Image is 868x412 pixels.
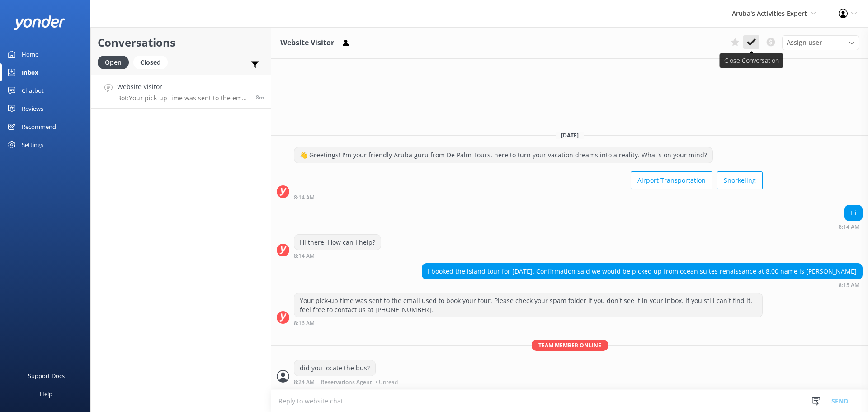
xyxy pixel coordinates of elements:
div: Closed [133,56,168,69]
button: Airport Transportation [631,171,712,189]
div: Sep 26 2025 08:16am (UTC -04:00) America/Caracas [294,320,763,326]
div: Sep 26 2025 08:24am (UTC -04:00) America/Caracas [294,379,400,385]
div: did you locate the bus? [294,360,375,376]
span: • Unread [375,379,398,385]
div: Chatbot [22,81,44,99]
div: Sep 26 2025 08:14am (UTC -04:00) America/Caracas [294,252,381,259]
div: Hi [845,205,862,221]
a: Closed [133,57,172,67]
h2: Conversations [98,34,264,51]
div: I booked the island tour for [DATE]. Confirmation said we would be picked up from ocean suites re... [422,264,862,279]
span: Team member online [532,340,608,351]
strong: 8:14 AM [294,195,315,200]
button: Snorkeling [717,171,763,189]
div: Sep 26 2025 08:15am (UTC -04:00) America/Caracas [422,282,863,288]
div: Home [22,45,38,63]
span: Sep 26 2025 08:15am (UTC -04:00) America/Caracas [256,94,264,101]
div: Help [40,385,52,403]
h3: Website Visitor [280,37,334,49]
strong: 8:14 AM [294,253,315,259]
span: Aruba's Activities Expert [732,9,807,18]
a: Open [98,57,133,67]
h4: Website Visitor [117,82,249,92]
span: Reservations Agent [321,379,372,385]
strong: 8:16 AM [294,321,315,326]
span: [DATE] [556,132,584,139]
div: Inbox [22,63,38,81]
div: Support Docs [28,367,65,385]
div: 👋 Greetings! I'm your friendly Aruba guru from De Palm Tours, here to turn your vacation dreams i... [294,147,712,163]
img: yonder-white-logo.png [14,15,66,30]
div: Your pick-up time was sent to the email used to book your tour. Please check your spam folder if ... [294,293,762,317]
a: Website VisitorBot:Your pick-up time was sent to the email used to book your tour. Please check y... [91,75,271,109]
div: Settings [22,136,43,154]
div: Assign User [782,35,859,50]
strong: 8:15 AM [839,283,859,288]
span: Assign user [787,38,822,47]
div: Open [98,56,129,69]
div: Recommend [22,118,56,136]
div: Sep 26 2025 08:14am (UTC -04:00) America/Caracas [839,223,863,230]
strong: 8:14 AM [839,224,859,230]
p: Bot: Your pick-up time was sent to the email used to book your tour. Please check your spam folde... [117,94,249,102]
div: Sep 26 2025 08:14am (UTC -04:00) America/Caracas [294,194,763,200]
div: Reviews [22,99,43,118]
strong: 8:24 AM [294,379,315,385]
div: Hi there! How can I help? [294,235,381,250]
